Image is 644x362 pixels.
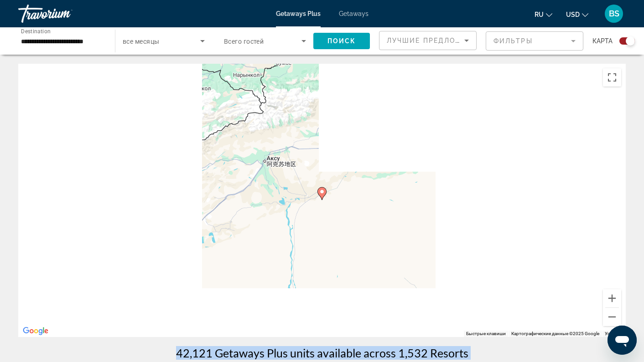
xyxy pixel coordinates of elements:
[603,308,621,326] button: Уменьшить
[486,31,583,51] button: Filter
[123,38,159,45] span: все месяцы
[21,325,51,337] img: Google
[21,28,51,34] span: Destination
[327,37,356,45] span: Поиск
[387,37,484,44] span: Лучшие предложения
[603,68,621,87] button: Включить полноэкранный режим
[609,9,619,18] span: BS
[18,2,109,25] a: Travorium
[21,325,51,337] a: Открыть эту область в Google Картах (в новом окне)
[608,326,637,355] iframe: Кнопка запуска окна обмена сообщениями
[276,10,321,17] a: Getaways Plus
[592,35,613,47] span: карта
[566,11,580,18] span: USD
[535,11,544,18] span: ru
[511,331,599,336] span: Картографические данные ©2025 Google
[566,8,588,21] button: Change currency
[466,331,506,337] button: Быстрые клавиши
[535,8,552,21] button: Change language
[602,4,626,23] button: User Menu
[605,331,623,336] a: Условия (ссылка откроется в новой вкладке)
[387,35,469,46] mat-select: Sort by
[176,346,468,360] h1: 42,121 Getaways Plus units available across 1,532 Resorts
[339,10,369,17] a: Getaways
[313,33,370,49] button: Поиск
[603,289,621,307] button: Увеличить
[224,38,264,45] span: Всего гостей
